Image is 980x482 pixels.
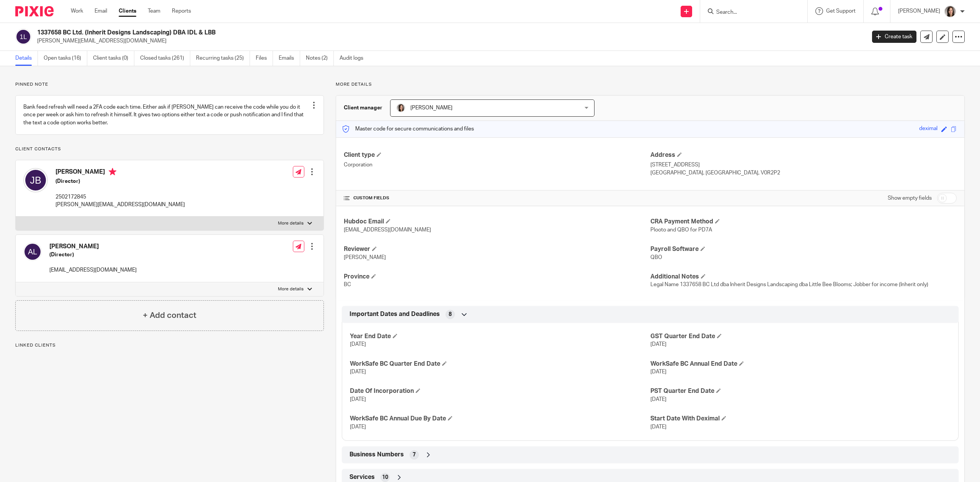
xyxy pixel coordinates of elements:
[119,7,136,15] a: Clients
[650,332,951,340] h4: GST Quarter End Date
[650,282,928,287] span: Legal Name 1337658 BC Ltd dba Inherit Designs Landscaping dba Little Bee Blooms; Jobber for incom...
[650,169,957,177] p: [GEOGRAPHIC_DATA], [GEOGRAPHIC_DATA], V0R2P2
[449,311,452,318] span: 8
[888,194,932,202] label: Show empty fields
[650,255,662,260] span: QBO
[650,387,951,395] h4: PST Quarter End Date
[344,227,431,233] span: [EMAIL_ADDRESS][DOMAIN_NAME]
[256,51,273,66] a: Files
[350,424,366,430] span: [DATE]
[344,218,650,226] h4: Hubdoc Email
[15,6,54,16] img: Pixie
[344,161,650,169] p: Corporation
[650,245,957,253] h4: Payroll Software
[15,29,31,45] img: svg%3E
[350,342,366,347] span: [DATE]
[37,37,861,45] p: [PERSON_NAME][EMAIL_ADDRESS][DOMAIN_NAME]
[650,218,957,226] h4: CRA Payment Method
[344,282,351,287] span: BC
[350,397,366,402] span: [DATE]
[350,332,650,340] h4: Year End Date
[944,5,956,18] img: Danielle%20photo.jpg
[278,286,304,292] p: More details
[93,51,134,66] a: Client tasks (0)
[15,146,324,152] p: Client contacts
[23,243,42,261] img: svg%3E
[15,51,38,66] a: Details
[344,151,650,159] h4: Client type
[350,387,650,395] h4: Date Of Incorporation
[95,7,107,15] a: Email
[143,309,196,321] h4: + Add contact
[71,7,83,15] a: Work
[15,81,324,88] p: Pinned note
[37,29,696,37] h2: 1337658 BC Ltd. (Inherit Designs Landscaping) DBA IDL & LBB
[56,201,185,208] p: [PERSON_NAME][EMAIL_ADDRESS][DOMAIN_NAME]
[56,168,185,177] h4: [PERSON_NAME]
[109,168,116,176] i: Primary
[342,125,474,133] p: Master code for secure communications and files
[44,51,87,66] a: Open tasks (16)
[350,310,440,318] span: Important Dates and Deadlines
[306,51,334,66] a: Notes (2)
[49,266,137,274] p: [EMAIL_ADDRESS][DOMAIN_NAME]
[336,81,965,88] p: More details
[715,9,784,16] input: Search
[350,415,650,423] h4: WorkSafe BC Annual Due By Date
[413,451,416,459] span: 7
[15,342,324,348] p: Linked clients
[172,7,191,15] a: Reports
[350,360,650,368] h4: WorkSafe BC Quarter End Date
[23,168,48,192] img: svg%3E
[650,342,666,347] span: [DATE]
[350,473,375,481] span: Services
[898,7,940,15] p: [PERSON_NAME]
[650,397,666,402] span: [DATE]
[340,51,369,66] a: Audit logs
[344,255,386,260] span: [PERSON_NAME]
[650,360,951,368] h4: WorkSafe BC Annual End Date
[650,424,666,430] span: [DATE]
[826,8,856,14] span: Get Support
[344,245,650,253] h4: Reviewer
[650,151,957,159] h4: Address
[872,31,916,43] a: Create task
[350,451,404,459] span: Business Numbers
[56,177,185,185] h5: (Director)
[278,220,304,226] p: More details
[919,125,938,134] div: deximal
[49,243,137,251] h4: [PERSON_NAME]
[650,415,951,423] h4: Start Date With Deximal
[344,104,382,112] h3: Client manager
[650,161,957,169] p: [STREET_ADDRESS]
[382,474,388,481] span: 10
[410,105,452,111] span: [PERSON_NAME]
[196,51,250,66] a: Recurring tasks (25)
[140,51,190,66] a: Closed tasks (261)
[396,103,405,112] img: Danielle%20photo.jpg
[344,195,650,201] h4: CUSTOM FIELDS
[650,227,712,233] span: Plooto and QBO for PD7A
[650,273,957,281] h4: Additional Notes
[344,273,650,281] h4: Province
[650,369,666,375] span: [DATE]
[148,7,160,15] a: Team
[49,251,137,259] h5: (Director)
[56,193,185,201] p: 2502172845
[279,51,300,66] a: Emails
[350,369,366,375] span: [DATE]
